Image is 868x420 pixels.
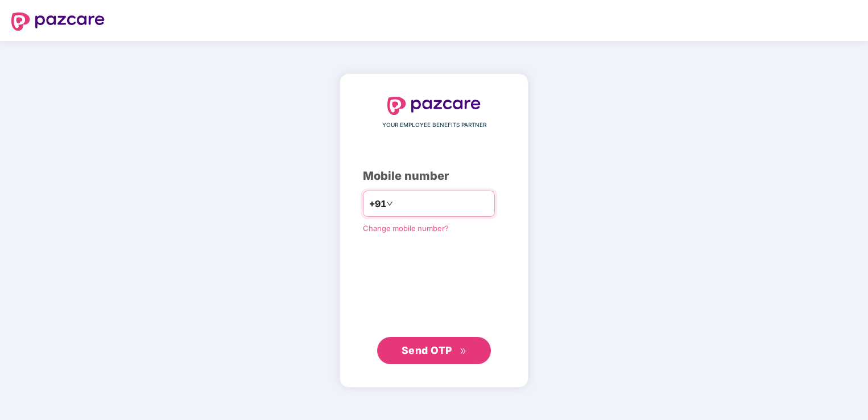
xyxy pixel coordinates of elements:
[387,97,481,115] img: logo
[460,348,467,355] span: double-right
[369,197,386,211] span: +91
[382,121,486,130] span: YOUR EMPLOYEE BENEFITS PARTNER
[11,13,105,31] img: logo
[363,167,505,185] div: Mobile number
[377,337,491,364] button: Send OTPdouble-right
[386,200,393,207] span: down
[402,344,452,356] span: Send OTP
[363,224,449,233] a: Change mobile number?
